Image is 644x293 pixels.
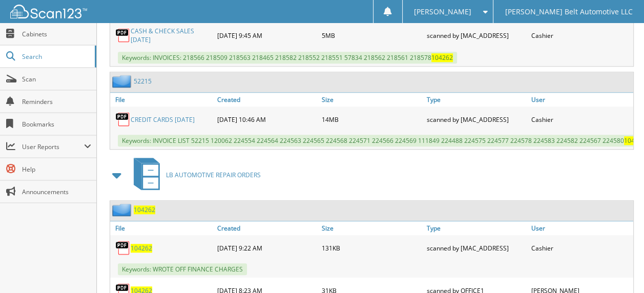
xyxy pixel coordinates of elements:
[529,109,633,130] div: Cashier
[529,238,633,258] div: Cashier
[22,142,84,151] span: User Reports
[10,5,87,18] img: scan123-logo-white.svg
[529,93,633,107] a: User
[115,240,131,256] img: PDF.png
[215,238,319,258] div: [DATE] 9:22 AM
[319,109,424,130] div: 14MB
[529,221,633,235] a: User
[118,52,457,64] span: Keywords: INVOICES: 218566 218509 218563 218465 218582 218552 218551 57834 218562 218561 218578
[319,238,424,258] div: 131KB
[134,77,152,86] a: 52215
[128,155,261,195] a: LB AUTOMOTIVE REPAIR ORDERS
[112,203,134,216] img: folder2.png
[115,28,131,43] img: PDF.png
[110,93,215,107] a: File
[529,24,633,47] div: Cashier
[593,244,644,293] iframe: Chat Widget
[424,93,529,107] a: Type
[505,9,632,15] span: [PERSON_NAME] Belt Automotive LLC
[215,221,319,235] a: Created
[215,93,319,107] a: Created
[115,112,131,127] img: PDF.png
[319,24,424,47] div: 5MB
[22,30,91,38] span: Cabinets
[414,9,471,15] span: [PERSON_NAME]
[131,115,195,124] a: CREDIT CARDS [DATE]
[110,221,215,235] a: File
[118,263,247,275] span: Keywords: WROTE OFF FINANCE CHARGES
[431,53,453,62] span: 104262
[22,97,91,106] span: Reminders
[131,27,212,44] a: CASH & CHECK SALES [DATE]
[215,24,319,47] div: [DATE] 9:45 AM
[424,221,529,235] a: Type
[112,75,134,88] img: folder2.png
[319,221,424,235] a: Size
[22,165,91,174] span: Help
[215,109,319,130] div: [DATE] 10:46 AM
[22,187,91,196] span: Announcements
[166,171,261,179] span: LB AUTOMOTIVE REPAIR ORDERS
[424,238,529,258] div: scanned by [MAC_ADDRESS]
[22,75,91,83] span: Scan
[424,24,529,47] div: scanned by [MAC_ADDRESS]
[131,244,152,253] a: 104262
[424,109,529,130] div: scanned by [MAC_ADDRESS]
[22,52,90,61] span: Search
[134,205,155,214] a: 104262
[22,120,91,129] span: Bookmarks
[319,93,424,107] a: Size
